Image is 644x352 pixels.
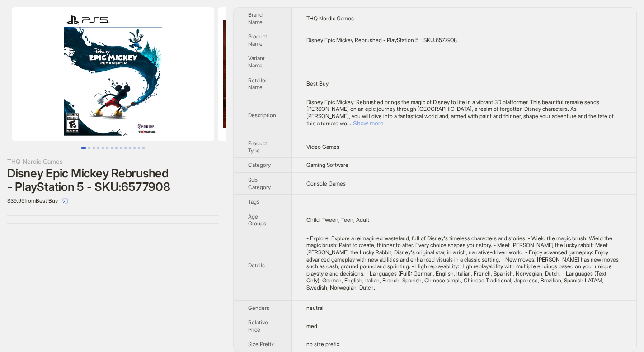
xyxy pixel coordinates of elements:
[7,157,219,166] div: THQ Nordic Games
[111,147,113,149] button: Go to slide 7
[248,319,268,333] span: Relative Price
[7,166,219,194] div: Disney Epic Mickey Rebrushed - PlayStation 5 - SKU:6577908
[306,235,622,291] div: - Explore: Explore a reimagined wasteland, full of Disney's timeless characters and stories. - Wi...
[248,55,265,69] span: Variant Name
[306,304,324,311] span: neutral
[248,112,276,119] span: Description
[248,304,269,311] span: Genders
[306,216,369,223] span: Child, Tween, Teen, Adult
[120,147,122,149] button: Go to slide 9
[62,198,68,204] span: select
[138,147,140,149] button: Go to slide 13
[12,7,214,141] img: Disney Epic Mickey Rebrushed - PlayStation 5 - SKU:6577908 image 1
[97,147,99,149] button: Go to slide 4
[106,147,108,149] button: Go to slide 6
[88,147,90,149] button: Go to slide 2
[306,80,329,87] span: Best Buy
[248,162,271,168] span: Category
[124,147,127,149] button: Go to slide 10
[115,147,118,149] button: Go to slide 8
[102,147,104,149] button: Go to slide 5
[129,147,131,149] button: Go to slide 11
[248,77,267,91] span: Retailer Name
[248,140,267,154] span: Product Type
[306,341,339,347] span: no size prefix
[248,262,265,269] span: Details
[306,143,339,150] span: Video Games
[7,194,219,208] div: $39.99 from Best Buy
[248,176,271,190] span: Sub Category
[248,213,266,227] span: Age Groups
[306,323,317,329] span: med
[306,180,346,187] span: Console Games
[306,99,622,127] div: Disney Epic Mickey: Rebrushed brings the magic of Disney to life in a vibrant 3D platformer. This...
[347,120,351,127] span: ...
[248,33,267,47] span: Product Name
[306,37,457,43] span: Disney Epic Mickey Rebrushed - PlayStation 5 - SKU:6577908
[142,147,145,149] button: Go to slide 14
[218,7,420,141] img: Disney Epic Mickey Rebrushed - PlayStation 5 - SKU:6577908 image 2
[248,198,259,205] span: Tags
[248,11,263,25] span: Brand Name
[133,147,136,149] button: Go to slide 12
[306,162,348,168] span: Gaming Software
[306,99,614,127] span: Disney Epic Mickey: Rebrushed brings the magic of Disney to life in a vibrant 3D platformer. This...
[353,120,383,127] button: Expand
[81,147,86,149] button: Go to slide 1
[306,15,354,22] span: THQ Nordic Games
[93,147,95,149] button: Go to slide 3
[248,341,274,347] span: Size Prefix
